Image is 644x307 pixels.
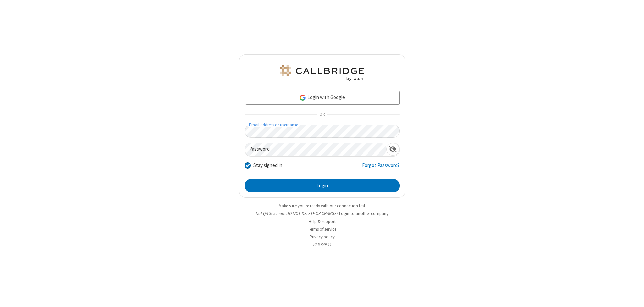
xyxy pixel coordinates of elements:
input: Email address or username [245,125,400,138]
button: Login to another company [339,210,388,217]
a: Privacy policy [310,234,335,240]
div: Show password [386,143,399,156]
span: OR [317,110,327,119]
a: Make sure you're ready with our connection test [279,203,365,209]
img: QA Selenium DO NOT DELETE OR CHANGE [278,65,366,81]
button: Login [245,179,400,192]
a: Terms of service [308,226,336,232]
img: google-icon.png [299,94,306,101]
a: Help & support [309,219,336,224]
iframe: Chat [627,290,639,302]
a: Login with Google [245,91,400,104]
input: Password [245,143,386,156]
li: v2.6.349.11 [239,241,405,248]
label: Stay signed in [253,162,282,169]
li: Not QA Selenium DO NOT DELETE OR CHANGE? [239,210,405,217]
a: Forgot Password? [362,162,400,174]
